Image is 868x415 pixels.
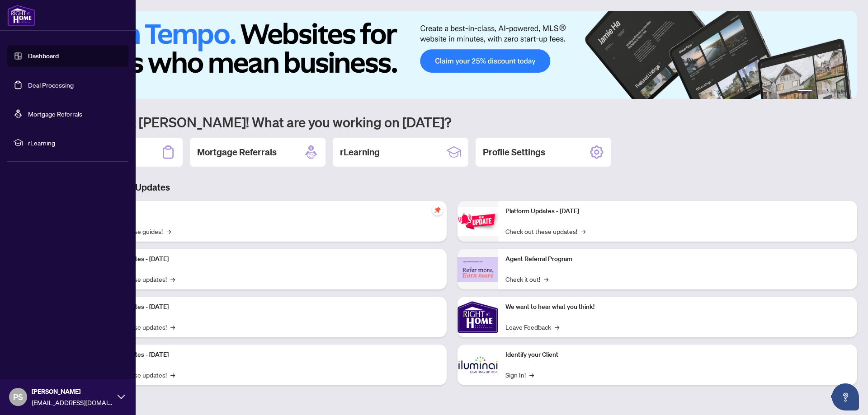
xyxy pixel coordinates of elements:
[505,370,534,380] a: Sign In!→
[197,146,277,159] h2: Mortgage Referrals
[28,138,122,148] span: rLearning
[28,81,74,89] a: Deal Processing
[832,383,859,410] button: Open asap
[28,52,59,60] a: Dashboard
[28,110,82,118] a: Mortgage Referrals
[170,274,175,284] span: →
[837,90,841,93] button: 5
[95,254,439,264] p: Platform Updates - [DATE]
[166,226,171,236] span: →
[458,207,498,236] img: Platform Updates - June 23, 2025
[47,181,857,194] h3: Brokerage & Industry Updates
[340,146,380,159] h2: rLearning
[505,226,585,236] a: Check out these updates!→
[823,90,826,93] button: 3
[458,297,498,337] img: We want to hear what you think!
[529,370,534,380] span: →
[458,257,498,282] img: Agent Referral Program
[830,90,834,93] button: 4
[95,206,439,216] p: Self-Help
[170,322,175,332] span: →
[95,302,439,312] p: Platform Updates - [DATE]
[505,322,559,332] a: Leave Feedback→
[844,90,848,93] button: 6
[505,274,548,284] a: Check it out!→
[505,206,850,216] p: Platform Updates - [DATE]
[505,302,850,312] p: We want to hear what you think!
[7,5,35,26] img: logo
[555,322,559,332] span: →
[32,397,113,407] span: [EMAIL_ADDRESS][DOMAIN_NAME]
[816,90,819,93] button: 2
[432,205,443,215] span: pushpin
[95,350,439,360] p: Platform Updates - [DATE]
[47,113,857,131] h1: Welcome back [PERSON_NAME]! What are you working on [DATE]?
[544,274,548,284] span: →
[47,11,857,99] img: Slide 0
[483,146,545,159] h2: Profile Settings
[797,90,812,93] button: 1
[13,391,23,403] span: PS
[32,387,113,396] span: [PERSON_NAME]
[458,345,498,385] img: Identify your Client
[505,350,850,360] p: Identify your Client
[581,226,585,236] span: →
[170,370,175,380] span: →
[505,254,850,264] p: Agent Referral Program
